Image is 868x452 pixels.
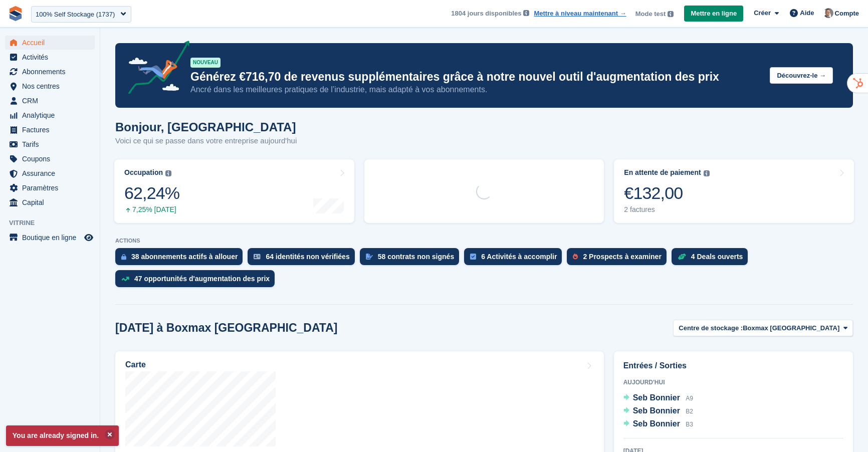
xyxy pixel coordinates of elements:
div: 64 identités non vérifiées [266,253,349,261]
span: Assurance [22,166,82,180]
span: Boutique en ligne [22,231,82,245]
a: menu [5,195,95,209]
h1: Bonjour, [GEOGRAPHIC_DATA] [115,120,297,134]
img: verify_identity-adf6edd0f0f0b5bbfe63781bf79b02c33cf7c696d77639b501bdc392416b5a36.svg [254,254,261,260]
span: Compte [835,9,859,19]
span: Aide [800,8,814,18]
span: Mode test [635,9,666,19]
div: 38 abonnements actifs à allouer [131,253,238,261]
img: stora-icon-8386f47178a22dfd0bd8f6a31ec36ba5ce8667c1dd55bd0f319d3a0aa187defe.svg [8,6,23,21]
img: prospect-51fa495bee0391a8d652442698ab0144808aea92771e9ea1ae160a38d050c398.svg [573,254,578,260]
a: 58 contrats non signés [360,248,464,270]
a: menu [5,152,95,166]
span: Abonnements [22,65,82,79]
p: Générez €716,70 de revenus supplémentaires grâce à notre nouvel outil d'augmentation des prix [190,70,762,84]
button: Découvrez-le → [770,67,833,84]
div: NOUVEAU [190,58,221,68]
div: 100% Self Stockage (1737) [36,10,115,20]
p: ACTIONS [115,238,853,244]
div: 6 Activités à accomplir [481,253,557,261]
img: active_subscription_to_allocate_icon-d502201f5373d7db506a760aba3b589e785aa758c864c3986d89f69b8ff3... [121,254,126,260]
p: Voici ce qui se passe dans votre entreprise aujourd'hui [115,135,297,147]
h2: Carte [125,360,146,369]
a: Seb Bonnier A9 [623,392,693,405]
span: Mettre en ligne [691,9,737,19]
img: contract_signature_icon-13c848040528278c33f63329250d36e43548de30e8caae1d1a13099fd9432cc5.svg [366,254,373,260]
p: You are already signed in. [6,425,119,446]
a: En attente de paiement €132,00 2 factures [614,159,854,223]
div: Occupation [124,168,163,177]
div: 47 opportunités d'augmentation des prix [134,275,270,283]
img: icon-info-grey-7440780725fd019a000dd9b08b2336e03edf1995a4989e88bcd33f0948082b44.svg [523,10,529,16]
div: Aujourd'hui [623,378,843,387]
img: deal-1b604bf984904fb50ccaf53a9ad4b4a5d6e5aea283cecdc64d6e3604feb123c2.svg [678,253,686,260]
a: Boutique d'aperçu [83,232,95,244]
span: CRM [22,94,82,108]
div: 7,25% [DATE] [124,205,179,214]
span: Accueil [22,36,82,50]
a: 2 Prospects à examiner [567,248,671,270]
span: Nos centres [22,79,82,93]
img: price-adjustments-announcement-icon-8257ccfd72463d97f412b2fc003d46551f7dbcb40ab6d574587a9cd5c0d94... [120,41,190,98]
a: menu [5,94,95,108]
span: Analytique [22,108,82,122]
span: A9 [686,395,693,402]
button: Centre de stockage : Boxmax [GEOGRAPHIC_DATA] [673,320,853,336]
h2: Entrées / Sorties [623,360,843,372]
a: menu [5,123,95,137]
a: menu [5,108,95,122]
span: 1804 jours disponibles [451,9,521,19]
img: icon-info-grey-7440780725fd019a000dd9b08b2336e03edf1995a4989e88bcd33f0948082b44.svg [165,170,171,176]
img: icon-info-grey-7440780725fd019a000dd9b08b2336e03edf1995a4989e88bcd33f0948082b44.svg [704,170,710,176]
span: Tarifs [22,137,82,151]
img: icon-info-grey-7440780725fd019a000dd9b08b2336e03edf1995a4989e88bcd33f0948082b44.svg [668,11,674,17]
a: menu [5,79,95,93]
a: menu [5,166,95,180]
span: B2 [686,408,693,415]
a: Mettre en ligne [684,6,743,22]
span: Seb Bonnier [633,419,680,428]
span: Paramètres [22,181,82,195]
div: 4 Deals ouverts [691,253,743,261]
div: En attente de paiement [624,168,701,177]
span: Capital [22,195,82,209]
div: 58 contrats non signés [378,253,454,261]
div: 2 factures [624,205,709,214]
img: price_increase_opportunities-93ffe204e8149a01c8c9dc8f82e8f89637d9d84a8eef4429ea346261dce0b2c0.svg [121,277,129,281]
a: 4 Deals ouverts [672,248,753,270]
a: Seb Bonnier B2 [623,405,693,418]
a: menu [5,65,95,79]
a: Occupation 62,24% 7,25% [DATE] [114,159,354,223]
a: 64 identités non vérifiées [248,248,359,270]
a: Seb Bonnier B3 [623,418,693,431]
a: 6 Activités à accomplir [464,248,567,270]
span: Boxmax [GEOGRAPHIC_DATA] [743,323,839,333]
span: Activités [22,50,82,64]
div: 2 Prospects à examiner [583,253,661,261]
h2: [DATE] à Boxmax [GEOGRAPHIC_DATA] [115,321,337,335]
div: 62,24% [124,183,179,203]
p: Ancré dans les meilleures pratiques de l’industrie, mais adapté à vos abonnements. [190,84,762,95]
span: Factures [22,123,82,137]
a: Mettre à niveau maintenant → [534,9,626,19]
span: Seb Bonnier [633,393,680,402]
img: task-75834270c22a3079a89374b754ae025e5fb1db73e45f91037f5363f120a921f8.svg [470,254,476,260]
img: Sebastien Bonnier [823,8,833,18]
a: menu [5,50,95,64]
span: Coupons [22,152,82,166]
a: menu [5,36,95,50]
a: menu [5,137,95,151]
span: Seb Bonnier [633,406,680,415]
a: menu [5,231,95,245]
span: B3 [686,421,693,428]
div: €132,00 [624,183,709,203]
a: 38 abonnements actifs à allouer [115,248,248,270]
a: menu [5,181,95,195]
a: 47 opportunités d'augmentation des prix [115,270,280,292]
span: Créer [754,8,771,18]
span: Centre de stockage : [679,323,743,333]
span: Vitrine [9,218,100,228]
